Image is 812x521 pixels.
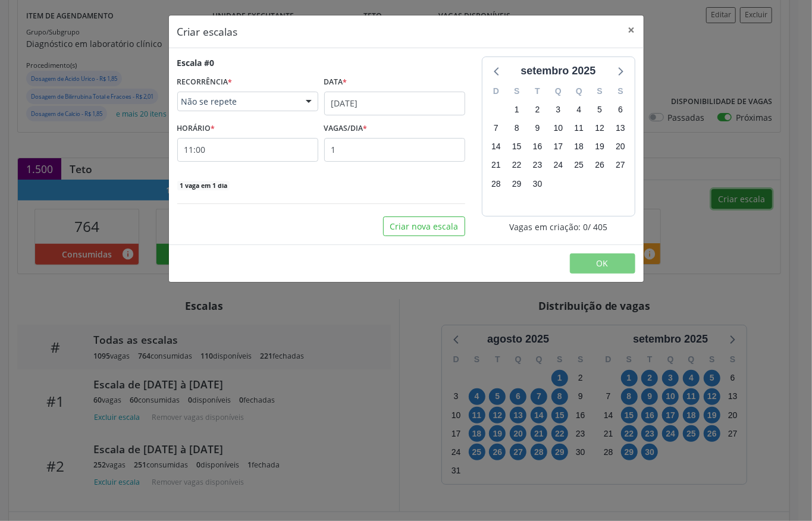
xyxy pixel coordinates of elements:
span: segunda-feira, 22 de setembro de 2025 [509,157,525,174]
span: sexta-feira, 12 de setembro de 2025 [591,120,608,137]
span: domingo, 21 de setembro de 2025 [488,157,504,174]
div: S [610,82,631,101]
span: 1 vaga em 1 dia [177,181,230,190]
span: segunda-feira, 29 de setembro de 2025 [509,175,525,192]
input: 00:00 [177,138,318,162]
label: Data [324,73,347,92]
span: terça-feira, 2 de setembro de 2025 [529,101,546,118]
span: terça-feira, 16 de setembro de 2025 [529,139,546,155]
span: terça-feira, 9 de setembro de 2025 [529,120,546,137]
span: sexta-feira, 5 de setembro de 2025 [591,101,608,118]
span: quinta-feira, 18 de setembro de 2025 [570,139,587,155]
div: Q [569,82,590,101]
span: segunda-feira, 1 de setembro de 2025 [509,101,525,118]
span: quarta-feira, 17 de setembro de 2025 [550,139,566,155]
span: terça-feira, 23 de setembro de 2025 [529,157,546,174]
span: OK [597,258,609,269]
span: segunda-feira, 15 de setembro de 2025 [509,139,525,155]
span: sábado, 20 de setembro de 2025 [612,139,629,155]
span: sexta-feira, 19 de setembro de 2025 [591,139,608,155]
label: HORÁRIO [177,120,215,138]
h5: Criar escalas [177,24,238,39]
span: quarta-feira, 3 de setembro de 2025 [550,101,566,118]
span: Não se repete [181,96,294,108]
span: quarta-feira, 24 de setembro de 2025 [550,157,566,174]
button: Close [620,15,644,45]
span: sábado, 13 de setembro de 2025 [612,120,629,137]
div: Escala #0 [177,57,215,69]
div: Vagas em criação: 0 [482,221,635,233]
input: Selecione uma data [324,92,465,115]
span: domingo, 28 de setembro de 2025 [488,175,504,192]
span: quinta-feira, 4 de setembro de 2025 [570,101,587,118]
span: sexta-feira, 26 de setembro de 2025 [591,157,608,174]
span: sábado, 27 de setembro de 2025 [612,157,629,174]
span: quinta-feira, 11 de setembro de 2025 [570,120,587,137]
div: D [486,82,507,101]
div: Q [548,82,569,101]
span: / 405 [588,221,607,233]
div: T [527,82,548,101]
span: quarta-feira, 10 de setembro de 2025 [550,120,566,137]
span: sábado, 6 de setembro de 2025 [612,101,629,118]
div: S [506,82,527,101]
span: segunda-feira, 8 de setembro de 2025 [509,120,525,137]
span: domingo, 7 de setembro de 2025 [488,120,504,137]
label: RECORRÊNCIA [177,73,233,92]
span: domingo, 14 de setembro de 2025 [488,139,504,155]
div: S [590,82,610,101]
label: VAGAS/DIA [324,120,368,138]
span: terça-feira, 30 de setembro de 2025 [529,175,546,192]
div: setembro 2025 [516,63,600,79]
button: OK [570,253,635,274]
button: Criar nova escala [383,216,465,237]
span: quinta-feira, 25 de setembro de 2025 [570,157,587,174]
